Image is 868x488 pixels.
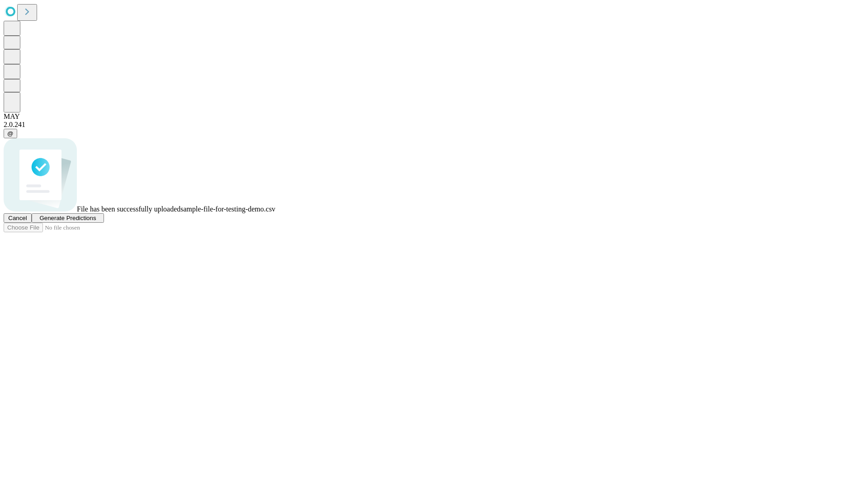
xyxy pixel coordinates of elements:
button: Cancel [4,213,32,223]
span: File has been successfully uploaded [77,205,180,213]
button: @ [4,129,17,138]
span: Cancel [8,215,27,221]
span: Generate Predictions [39,215,96,221]
div: 2.0.241 [4,121,864,129]
span: @ [7,130,14,137]
div: MAY [4,113,864,121]
button: Generate Predictions [32,213,104,223]
span: sample-file-for-testing-demo.csv [180,205,275,213]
